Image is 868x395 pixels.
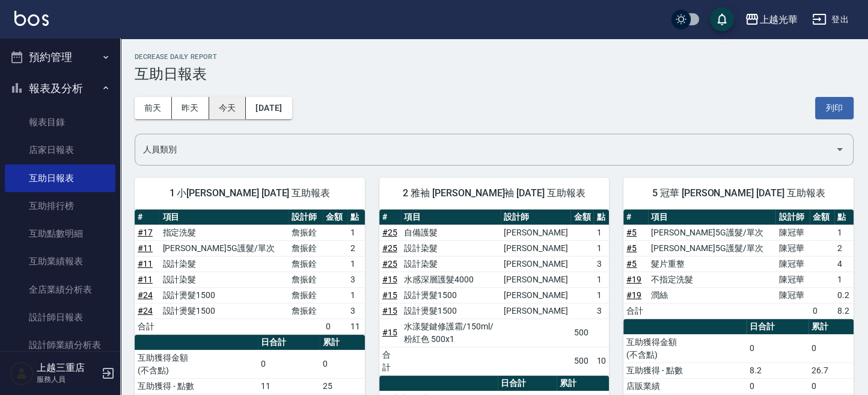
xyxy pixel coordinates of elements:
[5,136,115,164] a: 店家日報表
[834,287,854,303] td: 0.2
[623,334,747,362] td: 互助獲得金額 (不含點)
[593,303,609,319] td: 3
[289,225,323,240] td: 詹振銓
[10,361,34,385] img: Person
[258,335,320,350] th: 日合計
[501,210,570,225] th: 設計師
[626,228,637,237] a: #5
[501,256,570,272] td: [PERSON_NAME]
[501,303,570,319] td: [PERSON_NAME]
[5,164,115,192] a: 互助日報表
[830,140,849,159] button: Open
[159,287,289,303] td: 設計燙髮1500
[138,290,153,300] a: #24
[347,287,364,303] td: 1
[593,210,609,225] th: 點
[323,319,347,334] td: 0
[379,347,402,375] td: 合計
[501,225,570,240] td: [PERSON_NAME]
[258,350,320,378] td: 0
[135,210,159,225] th: #
[382,306,397,316] a: #15
[593,347,609,375] td: 10
[138,228,153,237] a: #17
[159,272,289,287] td: 設計染髮
[775,210,809,225] th: 設計師
[747,319,808,335] th: 日合計
[775,225,809,240] td: 陳冠華
[138,259,153,269] a: #11
[710,7,734,31] button: save
[135,350,258,378] td: 互助獲得金額 (不含點)
[347,319,364,334] td: 11
[626,275,641,284] a: #19
[382,259,397,269] a: #25
[808,334,854,362] td: 0
[209,97,246,119] button: 今天
[747,362,808,378] td: 8.2
[382,275,397,284] a: #15
[775,272,809,287] td: 陳冠華
[5,192,115,220] a: 互助排行榜
[135,53,854,61] h2: Decrease Daily Report
[593,272,609,287] td: 1
[815,97,854,119] button: 列印
[626,259,637,269] a: #5
[289,256,323,272] td: 詹振銓
[623,378,747,394] td: 店販業績
[623,362,747,378] td: 互助獲得 - 點數
[394,187,595,199] span: 2 雅袖 [PERSON_NAME]袖 [DATE] 互助報表
[289,210,323,225] th: 設計師
[638,187,839,199] span: 5 冠華 [PERSON_NAME] [DATE] 互助報表
[401,240,501,256] td: 設計染髮
[320,378,365,394] td: 25
[808,319,854,335] th: 累計
[626,243,637,253] a: #5
[810,303,834,319] td: 0
[159,210,289,225] th: 項目
[626,290,641,300] a: #19
[289,287,323,303] td: 詹振銓
[289,303,323,319] td: 詹振銓
[401,319,501,347] td: 水漾髮鍵修護霜/150ml/粉紅色 500x1
[320,335,365,350] th: 累計
[498,376,557,391] th: 日合計
[740,7,802,32] button: 上越光華
[648,225,775,240] td: [PERSON_NAME]5G護髮/單次
[347,225,364,240] td: 1
[37,374,98,385] p: 服務人員
[135,66,854,82] h3: 互助日報表
[759,12,798,27] div: 上越光華
[37,362,98,374] h5: 上越三重店
[557,376,609,391] th: 累計
[379,210,610,376] table: a dense table
[138,275,153,284] a: #11
[834,303,854,319] td: 8.2
[834,272,854,287] td: 1
[623,210,648,225] th: #
[5,276,115,303] a: 全店業績分析表
[159,240,289,256] td: [PERSON_NAME]5G護髮/單次
[135,210,365,335] table: a dense table
[323,210,347,225] th: 金額
[747,334,808,362] td: 0
[593,225,609,240] td: 1
[159,225,289,240] td: 指定洗髮
[258,378,320,394] td: 11
[320,350,365,378] td: 0
[289,272,323,287] td: 詹振銓
[5,303,115,331] a: 設計師日報表
[648,240,775,256] td: [PERSON_NAME]5G護髮/單次
[347,256,364,272] td: 1
[347,272,364,287] td: 3
[401,210,501,225] th: 項目
[172,97,209,119] button: 昨天
[5,247,115,275] a: 互助業績報表
[775,240,809,256] td: 陳冠華
[593,256,609,272] td: 3
[138,243,153,253] a: #11
[775,256,809,272] td: 陳冠華
[138,306,153,316] a: #24
[140,139,830,160] input: 人員名稱
[5,331,115,359] a: 設計師業績分析表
